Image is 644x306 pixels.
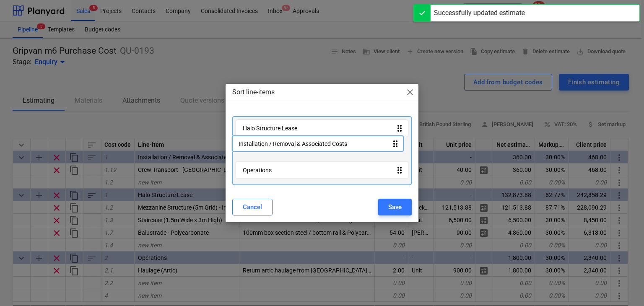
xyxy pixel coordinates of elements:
[405,87,415,97] span: close
[434,8,525,18] div: Successfully updated estimate
[243,202,262,213] div: Cancel
[602,266,644,306] iframe: Chat Widget
[388,202,402,213] div: Save
[232,199,273,215] button: Cancel
[378,199,412,215] button: Save
[232,87,275,97] p: Sort line-items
